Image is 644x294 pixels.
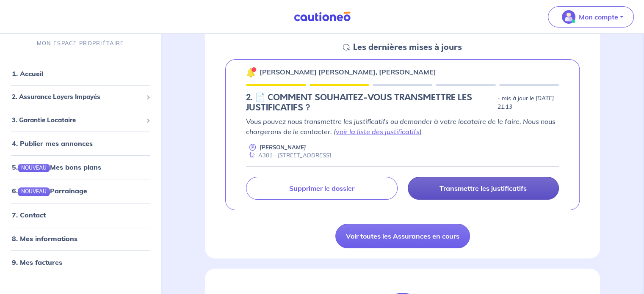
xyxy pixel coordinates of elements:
[246,93,494,113] h5: 2.︎ 📄 COMMENT SOUHAITEZ-VOUS TRANSMETTRE LES JUSTIFICATIFS ?
[37,40,124,48] p: MON ESPACE PROPRIÉTAIRE
[246,151,331,159] div: A301 - [STREET_ADDRESS]
[336,127,420,136] a: voir la liste des justificatifs
[246,67,256,77] img: 🔔
[562,10,575,24] img: illu_account_valid_menu.svg
[12,234,77,243] a: 8. Mes informations
[497,94,559,111] p: - mis à jour le [DATE] 21:13
[260,143,306,151] p: [PERSON_NAME]
[12,258,62,267] a: 9. Mes factures
[3,66,158,82] div: 1. Accueil
[246,116,559,137] p: Vous pouvez nous transmettre les justificatifs ou demander à votre locataire de le faire. Nous no...
[3,206,158,223] div: 7. Contact
[12,115,143,125] span: 3. Garantie Locataire
[353,42,462,52] h5: Les dernières mises à jours
[12,93,143,102] span: 2. Assurance Loyers Impayés
[12,163,101,172] a: 5.NOUVEAUMes bons plans
[3,230,158,247] div: 8. Mes informations
[3,254,158,271] div: 9. Mes factures
[439,184,527,192] p: Transmettre les justificatifs
[3,89,158,106] div: 2. Assurance Loyers Impayés
[335,224,470,248] a: Voir toutes les Assurances en cours
[579,12,618,22] p: Mon compte
[290,11,354,22] img: Cautioneo
[246,93,559,113] div: state: CHOICE-DOCUMENTS, Context: LESS-THAN-20-DAYS,CHOOSE-CERTIFICATE,RELATIONSHIP,LESSOR-DOCUMENTS
[3,183,158,200] div: 6.NOUVEAUParrainage
[246,177,397,200] a: Supprimer le dossier
[289,184,354,192] p: Supprimer le dossier
[260,67,436,77] p: [PERSON_NAME] [PERSON_NAME], [PERSON_NAME]
[3,112,158,129] div: 3. Garantie Locataire
[3,159,158,176] div: 5.NOUVEAUMes bons plans
[408,177,559,200] a: Transmettre les justificatifs
[12,140,93,148] a: 4. Publier mes annonces
[548,6,634,27] button: illu_account_valid_menu.svgMon compte
[3,135,158,152] div: 4. Publier mes annonces
[12,211,46,219] a: 7. Contact
[12,187,87,195] a: 6.NOUVEAUParrainage
[12,70,43,78] a: 1. Accueil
